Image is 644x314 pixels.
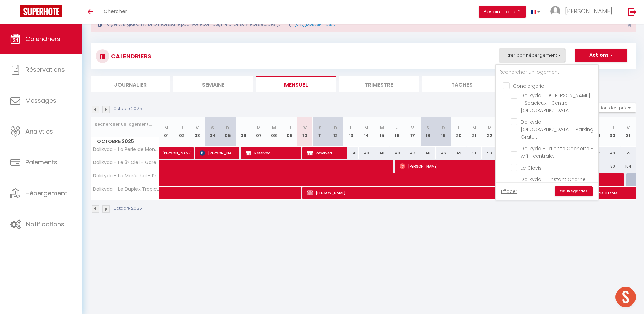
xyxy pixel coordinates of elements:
[555,186,593,196] a: Sauvegarder
[295,21,337,27] a: [URL][DOMAIN_NAME]
[180,125,183,131] abbr: J
[92,187,160,192] span: Dalikyda - Le Duplex Tropical.
[307,146,343,159] span: Reserved
[109,49,151,64] h3: CALENDRIERS
[114,205,142,212] p: Octobre 2025
[251,117,266,147] th: 07
[334,125,337,131] abbr: D
[482,117,497,147] th: 22
[162,143,194,156] span: [PERSON_NAME]
[242,125,244,131] abbr: L
[343,147,358,159] div: 40
[266,117,282,147] th: 08
[374,117,389,147] th: 15
[25,127,53,136] span: Analytics
[605,147,620,159] div: 48
[20,5,62,17] img: Super Booking
[164,125,168,131] abbr: M
[458,125,460,131] abbr: L
[364,125,368,131] abbr: M
[466,117,482,147] th: 21
[359,117,374,147] th: 14
[159,117,174,147] th: 01
[114,106,142,112] p: Octobre 2025
[25,35,60,43] span: Calendriers
[25,65,65,74] span: Réservations
[565,7,612,15] span: [PERSON_NAME]
[92,160,160,165] span: Dalikyda - Le 3ᵉ Ciel - Gare & [GEOGRAPHIC_DATA]
[420,117,436,147] th: 18
[288,125,291,131] abbr: J
[405,147,420,159] div: 43
[359,147,374,159] div: 40
[487,125,492,131] abbr: M
[92,173,160,178] span: Dalikyda - Le Maréchal - Proche [GEOGRAPHIC_DATA].
[189,117,205,147] th: 03
[159,147,174,160] a: [PERSON_NAME]
[611,125,614,131] abbr: J
[436,147,451,159] div: 46
[200,146,235,159] span: [PERSON_NAME]
[550,6,560,16] img: ...
[339,76,419,92] li: Trimestre
[575,49,627,62] button: Actions
[196,125,199,131] abbr: V
[451,117,466,147] th: 20
[405,117,420,147] th: 17
[500,49,565,62] button: Filtrer par hébergement
[350,125,352,131] abbr: L
[466,147,482,159] div: 51
[495,64,599,200] div: Filtrer par hébergement
[303,125,307,131] abbr: V
[319,125,322,131] abbr: S
[205,117,220,147] th: 04
[226,125,229,131] abbr: D
[282,117,297,147] th: 09
[328,117,343,147] th: 12
[92,147,160,152] span: Dalikyda - La Perle de Montivilliers - Très Calme
[389,147,405,159] div: 40
[91,137,159,146] span: Octobre 2025
[257,125,261,131] abbr: M
[256,76,336,92] li: Mensuel
[272,125,276,131] abbr: M
[451,147,466,159] div: 49
[211,125,214,131] abbr: S
[91,17,636,32] div: Urgent : Migration Airbnb nécessaire pour votre compte, merci de suivre ces étapes (5 min) -
[620,147,636,159] div: 55
[615,287,636,307] div: Ouvrir le chat
[422,76,501,92] li: Tâches
[620,160,636,173] div: 104
[343,117,358,147] th: 13
[25,158,57,167] span: Paiements
[389,117,405,147] th: 16
[297,117,312,147] th: 10
[420,147,436,159] div: 46
[521,145,593,159] span: Dalikyda - La p’tite Cachette - wifi - centrale.
[426,125,429,131] abbr: S
[521,92,590,114] span: Dalikyda - Le [PERSON_NAME] - Spacieux - Centre - [GEOGRAPHIC_DATA]
[374,147,389,159] div: 40
[605,117,620,147] th: 30
[628,21,631,29] span: ×
[313,117,328,147] th: 11
[236,117,251,147] th: 06
[396,125,399,131] abbr: J
[628,22,631,28] button: Close
[91,76,170,92] li: Journalier
[627,125,630,131] abbr: V
[104,7,127,15] span: Chercher
[620,117,636,147] th: 31
[220,117,236,147] th: 05
[25,96,56,105] span: Messages
[521,119,593,140] span: Dalikyda - [GEOGRAPHIC_DATA] - Parking Gratuit.
[246,146,297,159] span: Reserved
[496,66,598,78] input: Rechercher un logement...
[95,118,155,130] input: Rechercher un logement...
[307,186,511,199] span: [PERSON_NAME]
[482,147,497,159] div: 53
[174,117,189,147] th: 02
[436,117,451,147] th: 19
[400,160,542,173] span: [PERSON_NAME]
[25,189,67,197] span: Hébergement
